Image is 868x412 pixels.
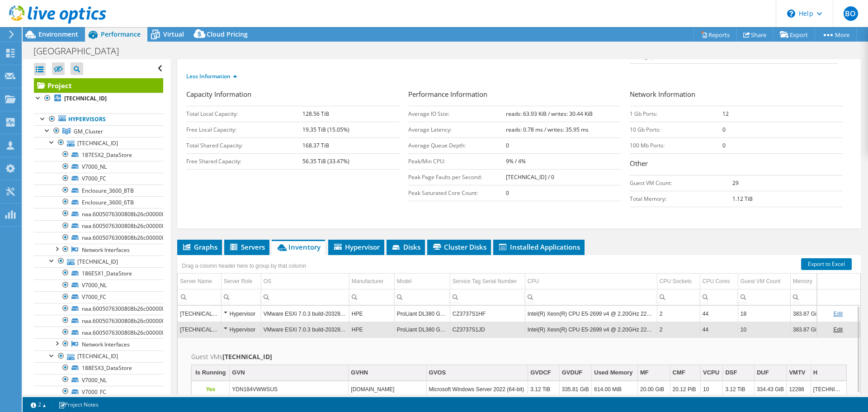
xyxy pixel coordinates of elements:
span: GM_Cluster [74,128,103,135]
div: Service Tag Serial Number [453,276,517,287]
p: Yes [194,384,227,395]
td: GVDUF Column [559,365,592,381]
td: Column CMF, Value 20.12 PiB [670,382,701,398]
td: 10 Gb Ports: [630,122,722,137]
td: Manufacturer Column [349,274,394,289]
b: 0 [506,142,509,149]
td: Peak Page Faults per Second: [408,169,506,185]
a: Export to Excel [801,258,852,270]
a: 186ESX1_DataStore [34,267,163,279]
div: GVHN [351,367,368,378]
a: 187ESX2_DataStore [34,149,163,161]
a: naa.6005076300808b26c0000000000000bb [34,208,163,220]
div: DUF [757,367,769,378]
td: DUF Column [754,365,787,381]
td: Column CPU Cores, Value 44 [700,322,738,337]
b: reads: 63.93 KiB / writes: 30.44 KiB [506,110,593,118]
b: reads: 0.78 ms / writes: 35.95 ms [506,126,589,133]
td: Column DSF, Value 3.12 TiB [723,382,755,398]
td: Peak Saturated Core Count: [408,185,506,201]
td: 100 Mb Ports: [630,137,722,153]
td: Total Memory: [630,191,732,207]
a: [TECHNICAL_ID] [34,350,163,362]
div: CPU Sockets [660,276,692,287]
td: H Column [811,365,846,381]
b: 56.35 TiB (33.47%) [302,157,349,165]
td: Column Service Tag Serial Number, Value CZ3737S1HF [450,306,525,322]
div: DSF [725,367,737,378]
a: V7000_NL [34,279,163,291]
td: Column CPU, Value Intel(R) Xeon(R) CPU E5-2699 v4 @ 2.20GHz 220 GHz [525,306,657,322]
div: GVDUF [562,367,583,378]
td: Column Memory, Value 383.87 GiB [790,322,823,337]
td: GVDCF Column [528,365,560,381]
td: Server Name Column [178,274,221,289]
td: Column Used Memory, Value 614.00 MiB [592,382,638,398]
b: [TECHNICAL_ID] / 0 [506,173,554,181]
td: Guest VM Count: [630,175,732,191]
span: Environment [38,30,78,38]
div: Manufacturer [352,276,384,287]
td: Column VMTV, Value 12288 [787,382,811,398]
h3: Performance Information [408,89,621,101]
div: Hypervisor [224,308,259,319]
td: CPU Column [525,274,657,289]
td: 1 Gb Ports: [630,106,722,122]
td: VMTV Column [787,365,811,381]
div: GVN [232,367,245,378]
td: Column GVDCF, Value 3.12 TiB [528,382,560,398]
div: CPU Cores [703,276,730,287]
td: Column Service Tag Serial Number, Filter cell [450,289,525,305]
a: Network Interfaces [34,338,163,350]
h2: Guest VMs [191,351,847,362]
td: Column Server Role, Filter cell [221,289,261,305]
a: Reports [693,28,737,42]
h3: Capacity Information [186,89,399,101]
td: DSF Column [723,365,755,381]
a: Project Notes [52,399,105,410]
div: MF [640,367,649,378]
td: Column GVDUF, Value 335.81 GiB [559,382,592,398]
a: Network Interfaces [34,244,163,256]
span: Performance [101,30,141,38]
b: 12 [722,110,729,118]
h1: [GEOGRAPHIC_DATA] [29,46,133,56]
td: GVOS Column [426,365,528,381]
a: Less Information [186,72,237,80]
a: Enclosure_3600_6TB [34,196,163,208]
td: Column CPU Sockets, Value 2 [657,322,700,337]
b: [TECHNICAL_ID] [222,352,272,361]
a: naa.6005076300808b26c0000000000000bd [34,327,163,338]
span: Virtual [163,30,184,38]
b: [TECHNICAL_ID] [64,95,107,102]
td: Column Is Running, Value Yes [192,382,230,398]
a: V7000_FC [34,173,163,185]
td: Peak/Min CPU: [408,153,506,169]
span: BO [844,6,858,21]
td: Is Running Column [192,365,230,381]
b: 29 [732,179,739,187]
td: Column CPU Sockets, Value 2 [657,306,700,322]
td: Total Local Capacity: [186,106,302,122]
td: MF Column [638,365,670,381]
a: V7000_FC [34,386,163,398]
td: OS Column [261,274,349,289]
td: Column Service Tag Serial Number, Value CZ3737S1JD [450,322,525,337]
td: Column Model, Value ProLiant DL380 Gen9 [394,306,450,322]
span: Disks [391,242,420,251]
span: Inventory [276,242,321,251]
td: Column Manufacturer, Value HPE [349,322,394,337]
td: Column Model, Filter cell [394,289,450,305]
span: Cluster Disks [432,242,486,251]
div: Drag a column header here to group by that column [179,260,308,272]
td: Column CPU Sockets, Filter cell [657,289,700,305]
a: GM_Cluster [34,125,163,137]
svg: \n [787,9,795,18]
td: Total Shared Capacity: [186,137,302,153]
span: Servers [229,242,265,251]
b: 0 [506,189,509,197]
div: GVDCF [530,367,551,378]
b: 19.35 TiB (15.05%) [302,126,349,133]
a: 2 [24,399,52,410]
td: VCPU Column [701,365,723,381]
